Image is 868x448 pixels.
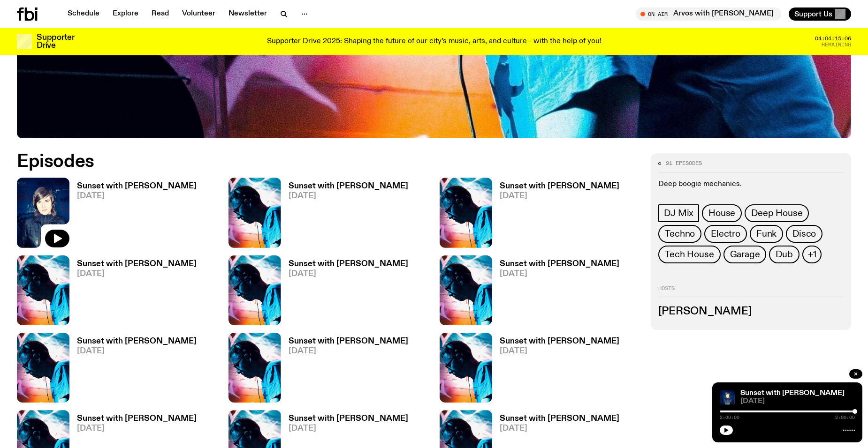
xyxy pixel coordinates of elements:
a: Deep House [745,204,809,222]
h2: Episodes [17,153,569,170]
a: Volunteer [176,7,221,21]
a: Explore [107,7,144,21]
a: Sunset with [PERSON_NAME][DATE] [69,337,197,403]
span: House [708,208,735,218]
a: Funk [750,225,783,243]
a: Garage [723,246,767,263]
span: Dub [776,249,792,260]
span: 91 episodes [666,161,702,166]
img: Simon Caldwell stands side on, looking downwards. He has headphones on. Behind him is a brightly ... [228,255,281,325]
span: 04:04:15:06 [815,36,851,41]
img: Simon Caldwell stands side on, looking downwards. He has headphones on. Behind him is a brightly ... [440,333,492,403]
span: 2:00:00 [835,415,855,420]
span: Remaining [822,42,851,47]
a: Sunset with [PERSON_NAME][DATE] [69,260,197,325]
h3: Sunset with [PERSON_NAME] [77,337,197,345]
h3: Sunset with [PERSON_NAME] [77,415,197,423]
h3: Sunset with [PERSON_NAME] [289,182,408,190]
span: [DATE] [77,192,197,200]
span: Funk [756,229,777,239]
a: House [702,204,742,222]
a: Sunset with [PERSON_NAME][DATE] [492,182,619,247]
span: Techno [665,229,695,239]
img: Simon Caldwell stands side on, looking downwards. He has headphones on. Behind him is a brightly ... [228,333,281,403]
h3: Sunset with [PERSON_NAME] [500,337,619,345]
h3: Sunset with [PERSON_NAME] [289,337,408,345]
img: Simon Caldwell stands side on, looking downwards. He has headphones on. Behind him is a brightly ... [17,333,69,403]
button: +1 [802,246,822,263]
a: Disco [786,225,822,243]
h3: Sunset with [PERSON_NAME] [289,260,408,268]
span: Support Us [794,10,832,18]
span: [DATE] [289,347,408,355]
a: Sunset with [PERSON_NAME][DATE] [281,182,408,247]
h3: Sunset with [PERSON_NAME] [289,415,408,423]
p: Supporter Drive 2025: Shaping the future of our city’s music, arts, and culture - with the help o... [267,37,602,46]
span: [DATE] [500,270,619,278]
a: Techno [658,225,701,243]
img: Simon Caldwell stands side on, looking downwards. He has headphones on. Behind him is a brightly ... [17,255,69,325]
h3: [PERSON_NAME] [658,306,844,317]
img: Simon Caldwell stands side on, looking downwards. He has headphones on. Behind him is a brightly ... [440,178,492,247]
a: Newsletter [223,7,273,21]
span: [DATE] [77,425,197,433]
a: Sunset with [PERSON_NAME][DATE] [69,182,197,247]
a: Sunset with [PERSON_NAME][DATE] [281,337,408,403]
span: Garage [730,249,760,260]
h3: Sunset with [PERSON_NAME] [77,182,197,190]
img: Simon Caldwell stands side on, looking downwards. He has headphones on. Behind him is a brightly ... [440,255,492,325]
span: [DATE] [500,425,619,433]
span: Electro [711,229,740,239]
a: Schedule [62,7,105,21]
a: Sunset with [PERSON_NAME][DATE] [492,337,619,403]
a: Sunset with [PERSON_NAME][DATE] [492,260,619,325]
span: Disco [792,229,816,239]
span: [DATE] [77,270,197,278]
span: [DATE] [740,398,855,405]
h3: Sunset with [PERSON_NAME] [500,182,619,190]
span: Deep House [751,208,802,218]
a: Electro [704,225,747,243]
span: +1 [808,249,816,260]
a: Dub [769,246,799,263]
button: On AirArvos with [PERSON_NAME] [636,7,781,21]
h2: Hosts [658,286,844,297]
span: [DATE] [500,347,619,355]
p: Deep boogie mechanics. [658,180,844,189]
span: [DATE] [289,270,408,278]
a: Sunset with [PERSON_NAME] [740,389,845,397]
a: Read [146,7,175,21]
a: Sunset with [PERSON_NAME][DATE] [281,260,408,325]
h3: Sunset with [PERSON_NAME] [500,260,619,268]
a: Tech House [658,246,720,263]
h3: Sunset with [PERSON_NAME] [77,260,197,268]
a: DJ Mix [658,204,699,222]
span: Tech House [665,249,714,260]
h3: Sunset with [PERSON_NAME] [500,415,619,423]
img: Simon Caldwell stands side on, looking downwards. He has headphones on. Behind him is a brightly ... [228,178,281,247]
span: 2:00:00 [720,415,739,420]
button: Support Us [789,7,851,21]
span: [DATE] [289,192,408,200]
span: [DATE] [77,347,197,355]
span: DJ Mix [664,208,693,218]
span: [DATE] [500,192,619,200]
span: [DATE] [289,425,408,433]
h3: Supporter Drive [37,34,74,50]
